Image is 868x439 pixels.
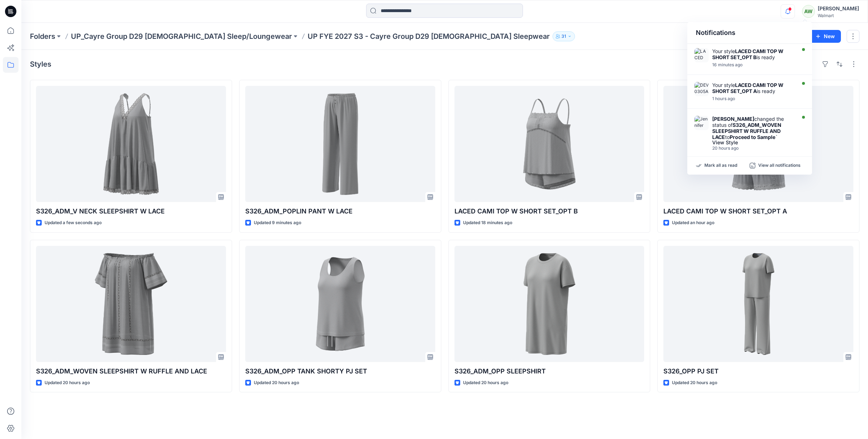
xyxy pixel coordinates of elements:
[712,82,784,94] strong: LACED CAMI TOP W SHORT SET_OPT A
[71,31,292,41] a: UP_Cayre Group D29 [DEMOGRAPHIC_DATA] Sleep/Loungewear
[36,366,226,376] p: S326_ADM_WOVEN SLEEPSHIRT W RUFFLE AND LACE
[818,4,859,13] div: [PERSON_NAME]
[454,246,644,362] a: S326_ADM_OPP SLEEPSHIRT
[663,246,853,362] a: S326_OPP PJ SET
[36,86,226,202] a: S326_ADM_V NECK SLEEPSHIRT W LACE
[45,379,90,387] p: Updated 20 hours ago
[712,116,794,140] div: changed the status of to `
[454,366,644,376] p: S326_ADM_OPP SLEEPSHIRT
[809,30,841,43] button: New
[687,22,812,44] div: Notifications
[694,82,709,96] img: DEV0305A Cami+DEV0306 Short set_10-9-25
[663,366,853,376] p: S326_OPP PJ SET
[30,31,55,41] a: Folders
[712,62,794,67] div: Thursday, September 11, 2025 15:07
[561,32,566,40] p: 31
[454,86,644,202] a: LACED CAMI TOP W SHORT SET_OPT B
[45,219,102,227] p: Updated a few seconds ago
[802,5,815,18] div: AW
[730,134,775,140] strong: Proceed to Sample
[712,140,794,145] div: View Style
[308,31,550,41] p: UP FYE 2027 S3 - Cayre Group D29 [DEMOGRAPHIC_DATA] Sleepwear
[672,219,714,227] p: Updated an hour ago
[712,82,794,94] div: Your style is ready
[245,86,435,202] a: S326_ADM_POPLIN PANT W LACE
[553,31,575,41] button: 31
[245,206,435,216] p: S326_ADM_POPLIN PANT W LACE
[712,122,781,140] strong: S326_ADM_WOVEN SLEEPSHIRT W RUFFLE AND LACE
[36,246,226,362] a: S326_ADM_WOVEN SLEEPSHIRT W RUFFLE AND LACE
[672,379,717,387] p: Updated 20 hours ago
[712,146,794,151] div: Wednesday, September 10, 2025 19:52
[245,366,435,376] p: S326_ADM_OPP TANK SHORTY PJ SET
[818,13,859,18] div: Walmart
[712,96,794,101] div: Thursday, September 11, 2025 14:02
[454,206,644,216] p: LACED CAMI TOP W SHORT SET_OPT B
[712,48,784,60] strong: LACED CAMI TOP W SHORT SET_OPT B
[36,206,226,216] p: S326_ADM_V NECK SLEEPSHIRT W LACE
[245,246,435,362] a: S326_ADM_OPP TANK SHORTY PJ SET
[663,86,853,202] a: LACED CAMI TOP W SHORT SET_OPT A
[30,60,51,68] h4: Styles
[712,116,754,122] strong: [PERSON_NAME]
[694,48,709,62] img: LACED CAMI TOP W SHORT SET_OPT B
[463,219,512,227] p: Updated 18 minutes ago
[712,48,794,60] div: Your style is ready
[254,219,301,227] p: Updated 9 minutes ago
[663,206,853,216] p: LACED CAMI TOP W SHORT SET_OPT A
[254,379,299,387] p: Updated 20 hours ago
[758,162,801,169] p: View all notifications
[463,379,508,387] p: Updated 20 hours ago
[694,116,709,130] img: Jennifer Yerkes
[704,162,737,169] p: Mark all as read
